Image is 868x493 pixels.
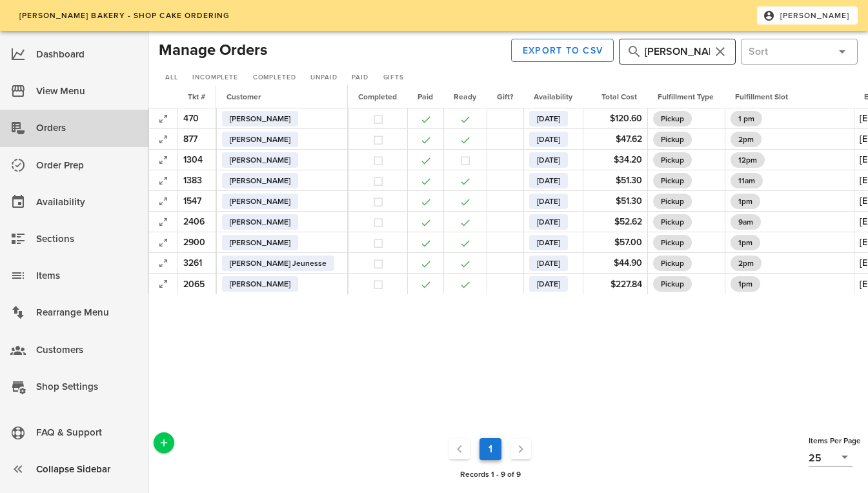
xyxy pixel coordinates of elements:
[230,256,327,271] span: [PERSON_NAME] Jeunesse
[177,85,216,108] th: Tkt #
[418,92,433,101] span: Paid
[36,339,138,361] div: Customers
[537,276,560,292] span: [DATE]
[407,85,443,108] th: Paid
[177,212,216,232] td: 2406
[658,92,714,101] span: Fulfillment Type
[36,155,138,176] div: Order Prep
[738,276,752,292] span: 1pm
[537,132,560,147] span: [DATE]
[348,85,407,108] th: Completed
[36,81,138,102] div: View Menu
[36,192,138,213] div: Availability
[738,194,752,209] span: 1pm
[186,72,244,85] a: Incomplete
[154,110,172,128] button: Expand Record
[511,39,614,62] button: Export to CSV
[537,256,560,271] span: [DATE]
[738,256,754,271] span: 2pm
[154,254,172,272] button: Expand Record
[537,111,560,126] span: [DATE]
[177,435,803,463] nav: Pagination Navigation
[177,170,216,191] td: 1383
[36,376,138,397] div: Shop Settings
[738,152,757,168] span: 12pm
[583,108,647,129] td: $120.60
[601,92,637,101] span: Total Cost
[10,6,238,25] a: [PERSON_NAME] Bakery - Shop Cake Ordering
[661,111,684,126] span: Pickup
[537,173,560,188] span: [DATE]
[738,173,755,188] span: 11am
[522,45,603,56] span: Export to CSV
[583,274,647,294] td: $227.84
[230,276,290,292] span: [PERSON_NAME]
[725,85,854,108] th: Fulfillment Slot
[383,74,404,81] span: Gifts
[738,214,753,230] span: 9am
[177,129,216,150] td: 877
[36,302,138,323] div: Rearrange Menu
[583,191,647,212] td: $51.30
[583,85,647,108] th: Total Cost
[583,232,647,253] td: $57.00
[154,192,172,210] button: Expand Record
[749,41,829,62] input: Sort
[154,275,172,293] button: Expand Record
[523,85,583,108] th: Availability
[358,92,397,101] span: Completed
[661,256,684,271] span: Pickup
[487,85,523,108] th: Gift?
[18,11,230,20] span: [PERSON_NAME] Bakery - Shop Cake Ordering
[765,10,850,21] span: [PERSON_NAME]
[177,150,216,170] td: 1304
[310,74,337,81] span: Unpaid
[177,108,216,129] td: 470
[252,74,296,81] span: Completed
[230,132,290,147] span: [PERSON_NAME]
[583,150,647,170] td: $34.20
[154,234,172,252] button: Expand Record
[583,170,647,191] td: $51.30
[377,72,410,85] a: Gifts
[712,44,728,59] button: clear icon
[661,276,684,292] span: Pickup
[154,172,172,190] button: Expand Record
[177,232,216,253] td: 2900
[305,72,343,85] a: Unpaid
[738,235,752,250] span: 1pm
[809,452,822,464] div: 25
[661,214,684,230] span: Pickup
[177,274,216,294] td: 2065
[192,74,238,81] span: Incomplete
[230,111,290,126] span: [PERSON_NAME]
[36,117,138,139] div: Orders
[537,152,560,168] span: [DATE]
[661,173,684,188] span: Pickup
[230,194,290,209] span: [PERSON_NAME]
[174,466,806,483] div: Records 1 - 9 of 9
[230,173,290,188] span: [PERSON_NAME]
[230,152,290,168] span: [PERSON_NAME]
[230,235,290,250] span: [PERSON_NAME]
[188,92,205,101] span: Tkt #
[583,253,647,274] td: $44.90
[36,459,138,480] div: Collapse Sidebar
[809,436,861,445] span: Items Per Page
[154,213,172,231] button: Expand Record
[154,130,172,148] button: Expand Record
[627,44,642,59] button: prepend icon
[738,132,754,147] span: 2pm
[738,111,754,126] span: 1 pm
[165,74,178,81] span: All
[583,212,647,232] td: $52.62
[36,44,138,65] div: Dashboard
[36,422,138,443] div: FAQ & Support
[661,194,684,209] span: Pickup
[351,74,368,81] span: Paid
[227,92,261,101] span: Customer
[36,228,138,250] div: Sections
[230,214,290,230] span: [PERSON_NAME]
[537,194,560,209] span: [DATE]
[757,6,858,25] button: [PERSON_NAME]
